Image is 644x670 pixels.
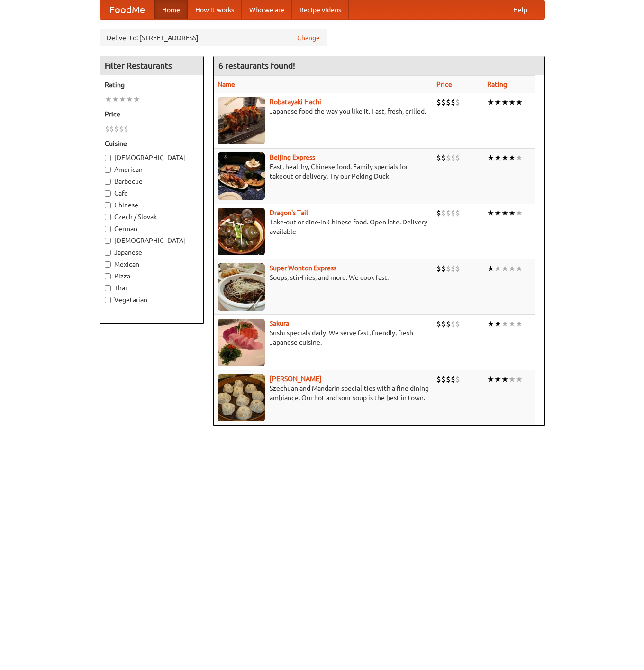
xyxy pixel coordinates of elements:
[487,152,494,163] li: ★
[455,319,460,329] li: $
[270,375,322,383] a: [PERSON_NAME]
[455,263,460,274] li: $
[218,384,429,402] p: Szechuan and Mandarin specialities with a fine dining ambiance. Our hot and sour soup is the best...
[292,0,349,19] a: Recipe videos
[100,29,327,46] div: Deliver to: [STREET_ADDRESS]
[218,374,265,421] img: shandong.jpg
[105,297,111,303] input: Vegetarian
[441,208,446,218] li: $
[436,80,452,88] a: Price
[133,94,140,105] li: ★
[218,107,429,116] p: Japanese food the way you like it. Fast, fresh, grilled.
[446,319,451,329] li: $
[218,273,429,282] p: Soups, stir-fries, and more. We cook fast.
[270,209,308,216] a: Dragon's Tail
[446,97,451,107] li: $
[455,374,460,384] li: $
[441,152,446,163] li: $
[501,319,508,329] li: ★
[126,94,133,105] li: ★
[218,152,265,200] img: beijing.jpg
[105,248,199,257] label: Japanese
[112,94,119,105] li: ★
[441,97,446,107] li: $
[105,295,199,304] label: Vegetarian
[487,97,494,107] li: ★
[218,162,429,181] p: Fast, healthy, Chinese food. Family specials for takeout or delivery. Try our Peking Duck!
[270,264,336,272] b: Super Wonton Express
[124,124,128,134] li: $
[218,97,265,144] img: robatayaki.jpg
[105,212,199,222] label: Czech / Slovak
[451,152,455,163] li: $
[501,263,508,274] li: ★
[501,374,508,384] li: ★
[154,0,188,19] a: Home
[105,153,199,162] label: [DEMOGRAPHIC_DATA]
[105,238,111,244] input: [DEMOGRAPHIC_DATA]
[487,263,494,274] li: ★
[451,208,455,218] li: $
[446,208,451,218] li: $
[242,0,292,19] a: Who we are
[487,208,494,218] li: ★
[105,226,111,232] input: German
[218,263,265,311] img: superwonton.jpg
[105,188,199,198] label: Cafe
[105,283,199,293] label: Thai
[109,124,114,134] li: $
[105,165,199,174] label: American
[441,374,446,384] li: $
[100,56,203,75] h4: Filter Restaurants
[105,214,111,220] input: Czech / Slovak
[487,80,507,88] a: Rating
[508,152,516,163] li: ★
[494,152,501,163] li: ★
[441,263,446,274] li: $
[218,61,295,70] ng-pluralize: 6 restaurants found!
[455,152,460,163] li: $
[105,80,199,89] h5: Rating
[451,97,455,107] li: $
[508,208,516,218] li: ★
[508,374,516,384] li: ★
[105,94,112,105] li: ★
[508,97,516,107] li: ★
[516,208,523,218] li: ★
[436,208,441,218] li: $
[105,139,199,148] h5: Cuisine
[105,259,199,269] label: Mexican
[494,263,501,274] li: ★
[487,374,494,384] li: ★
[218,217,429,236] p: Take-out or dine-in Chinese food. Open late. Delivery available
[516,152,523,163] li: ★
[105,285,111,291] input: Thai
[105,202,111,208] input: Chinese
[188,0,242,19] a: How it works
[516,97,523,107] li: ★
[446,152,451,163] li: $
[516,374,523,384] li: ★
[105,155,111,161] input: [DEMOGRAPHIC_DATA]
[218,208,265,255] img: dragon.jpg
[105,250,111,256] input: Japanese
[494,208,501,218] li: ★
[105,177,199,186] label: Barbecue
[494,97,501,107] li: ★
[270,320,289,327] a: Sakura
[451,374,455,384] li: $
[105,179,111,185] input: Barbecue
[270,153,315,161] a: Beijing Express
[494,374,501,384] li: ★
[105,124,109,134] li: $
[105,273,111,279] input: Pizza
[506,0,535,19] a: Help
[455,97,460,107] li: $
[455,208,460,218] li: $
[436,319,441,329] li: $
[114,124,119,134] li: $
[119,94,126,105] li: ★
[105,200,199,210] label: Chinese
